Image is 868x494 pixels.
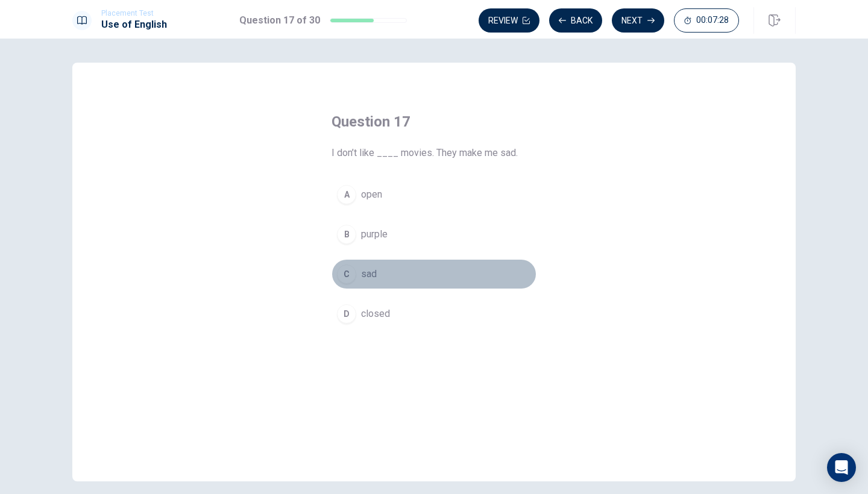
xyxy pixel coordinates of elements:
[332,146,536,160] span: I don’t like ____ movies. They make me sad.
[332,299,536,329] button: Dclosed
[332,259,536,289] button: Csad
[337,185,356,204] div: A
[101,9,167,17] span: Placement Test
[549,8,602,33] button: Back
[361,307,390,321] span: closed
[361,187,382,202] span: open
[674,8,739,33] button: 00:07:28
[337,304,356,324] div: D
[361,227,388,242] span: purple
[696,16,729,25] span: 00:07:28
[612,8,664,33] button: Next
[361,267,377,281] span: sad
[332,112,536,131] h4: Question 17
[337,264,356,284] div: C
[239,13,320,28] h1: Question 17 of 30
[337,225,356,244] div: B
[101,17,167,32] h1: Use of English
[332,180,536,210] button: Aopen
[827,453,856,482] div: Open Intercom Messenger
[479,8,539,33] button: Review
[332,219,536,249] button: Bpurple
